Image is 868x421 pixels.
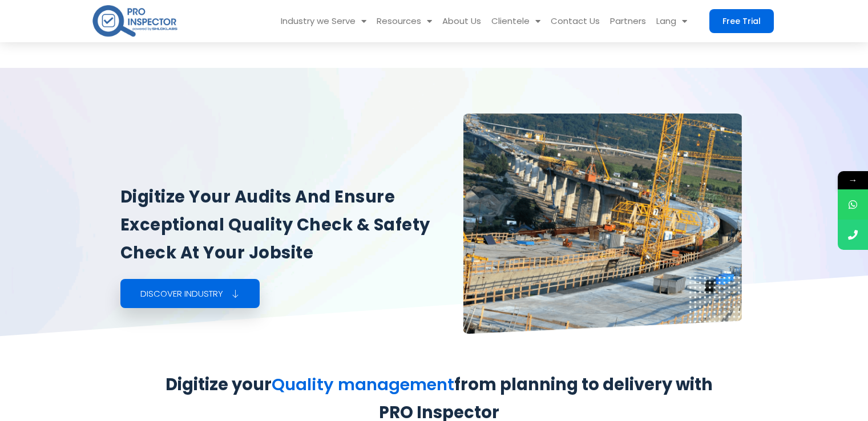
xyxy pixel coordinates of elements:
[91,3,179,39] img: pro-inspector-logo
[463,114,742,334] img: constructionandrealestate-banner
[120,183,458,268] h1: Digitize your audits and ensure exceptional quality check & safety check at your jobsite
[722,17,761,25] span: Free Trial
[838,171,868,189] span: →
[709,9,774,33] a: Free Trial
[120,279,260,308] a: Discover Industry
[272,373,454,396] a: Quality management
[140,289,223,298] span: Discover Industry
